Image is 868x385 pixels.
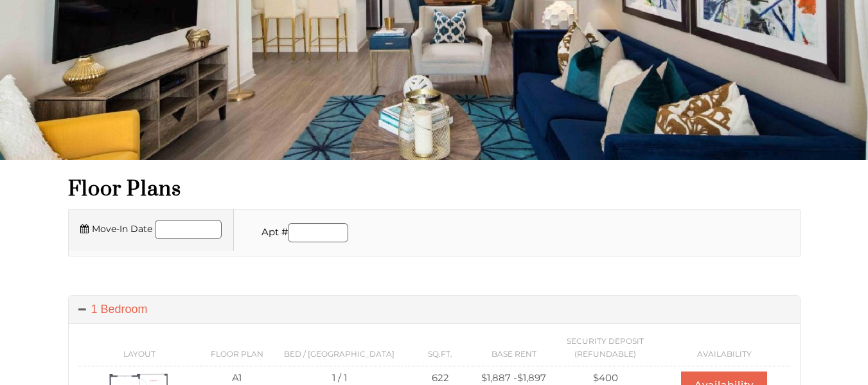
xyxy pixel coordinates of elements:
[80,220,152,237] label: Move-In Date
[78,330,200,366] th: Layout
[68,176,801,202] h1: Floor Plans
[475,330,552,366] th: Base Rent
[258,223,351,246] li: Apt #
[200,330,274,366] th: Floor Plan
[69,296,800,323] a: 1 Bedroom
[155,220,222,239] input: Move in date
[552,330,659,366] th: Security Deposit (Refundable)
[659,330,790,366] th: Availability
[288,223,348,242] input: Apartment number
[274,330,405,366] th: Bed / [GEOGRAPHIC_DATA]
[428,349,452,359] span: Sq.Ft.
